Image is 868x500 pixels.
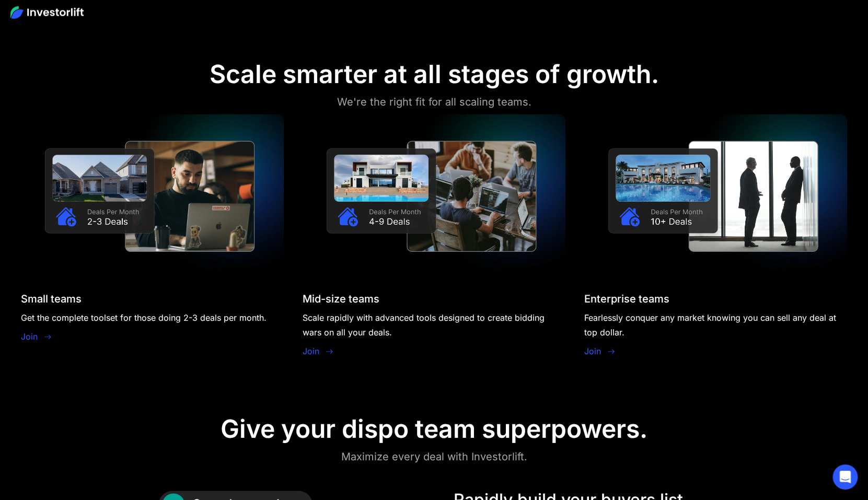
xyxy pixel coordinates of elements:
div: Mid-size teams [303,293,379,305]
div: Open Intercom Messenger [832,464,858,490]
div: We're the right fit for all scaling teams. [337,94,531,110]
div: Give your dispo team superpowers. [221,414,647,444]
a: Join [584,345,601,357]
div: Maximize every deal with Investorlift. [341,448,527,465]
div: Fearlessly conquer any market knowing you can sell any deal at top dollar. [584,310,847,340]
div: Scale smarter at all stages of growth. [210,59,659,89]
div: Scale rapidly with advanced tools designed to create bidding wars on all your deals. [303,310,565,340]
div: Enterprise teams [584,293,669,305]
a: Join [303,345,319,357]
div: Small teams [21,293,82,305]
div: Get the complete toolset for those doing 2-3 deals per month. [21,310,267,325]
a: Join [21,330,38,343]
